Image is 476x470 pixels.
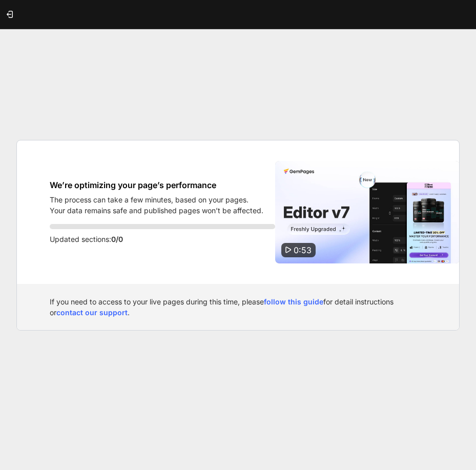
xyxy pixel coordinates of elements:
p: Updated sections: [50,233,275,246]
h1: We’re optimizing your page’s performance [50,179,263,191]
img: Video thumbnail [275,161,460,263]
span: 0:53 [294,245,312,255]
a: contact our support [56,308,128,317]
p: The process can take a few minutes, based on your pages. [50,194,263,205]
span: 0/0 [111,235,123,243]
a: follow this guide [264,297,323,306]
div: If you need to access to your live pages during this time, please for detail instructions or . [50,296,426,318]
p: Your data remains safe and published pages won’t be affected. [50,205,263,216]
